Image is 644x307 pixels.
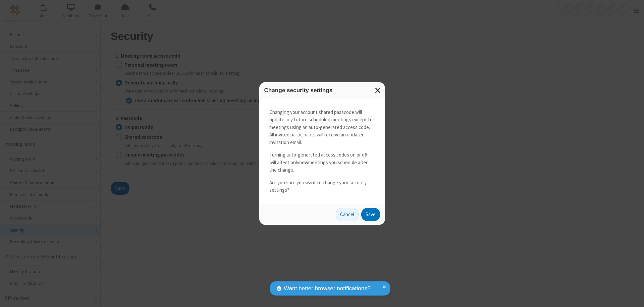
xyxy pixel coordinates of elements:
[371,82,385,99] button: Close modal
[269,109,375,146] p: Changing your account shared passcode will update any future scheduled meetings except for meetin...
[269,151,375,174] p: Turning auto-generated access codes on or off will affect only meetings you schedule after the ch...
[299,159,308,166] strong: new
[336,208,359,221] button: Cancel
[269,179,375,194] p: Are you sure you want to change your security settings?
[264,87,380,94] h3: Change security settings
[284,284,370,293] span: Want better browser notifications?
[361,208,380,221] button: Save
